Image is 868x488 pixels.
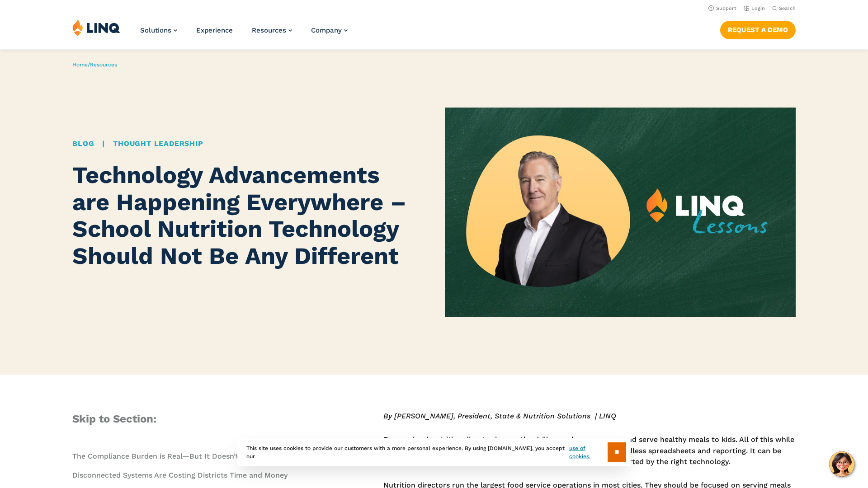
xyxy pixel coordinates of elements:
[720,21,796,39] a: Request a Demo
[311,26,342,34] span: Company
[72,138,423,149] div: |
[72,61,88,68] a: Home
[72,413,156,425] span: Skip to Section:
[772,5,796,12] button: Open Search Bar
[196,26,233,34] a: Experience
[720,19,796,39] nav: Button Navigation
[569,444,608,460] a: use of cookies.
[252,26,292,34] a: Resources
[445,108,796,317] img: LINQ Lesson 3 with Mike Borges
[72,139,94,148] a: Blog
[72,61,117,68] span: /
[140,26,171,34] span: Solutions
[311,26,348,34] a: Company
[383,412,616,420] em: By [PERSON_NAME], President, State & Nutrition Solutions | LINQ
[140,19,348,49] nav: Primary Navigation
[90,61,117,68] a: Resources
[383,434,796,467] p: Every school nutrition director knows the drill—purchase, prepare, and serve healthy meals to kid...
[113,139,203,148] a: Thought Leadership
[72,19,120,36] img: LINQ | K‑12 Software
[140,26,177,34] a: Solutions
[779,5,796,11] span: Search
[829,451,854,477] button: Hello, have a question? Let’s chat.
[72,452,311,460] a: The Compliance Burden is Real—But It Doesn’t Have to Be Difficult
[72,162,423,270] h1: Technology Advancements are Happening Everywhere – School Nutrition Technology Should Not Be Any ...
[708,5,736,11] a: Support
[237,438,631,466] div: This site uses cookies to provide our customers with a more personal experience. By using [DOMAIN...
[252,26,286,34] span: Resources
[744,5,765,11] a: Login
